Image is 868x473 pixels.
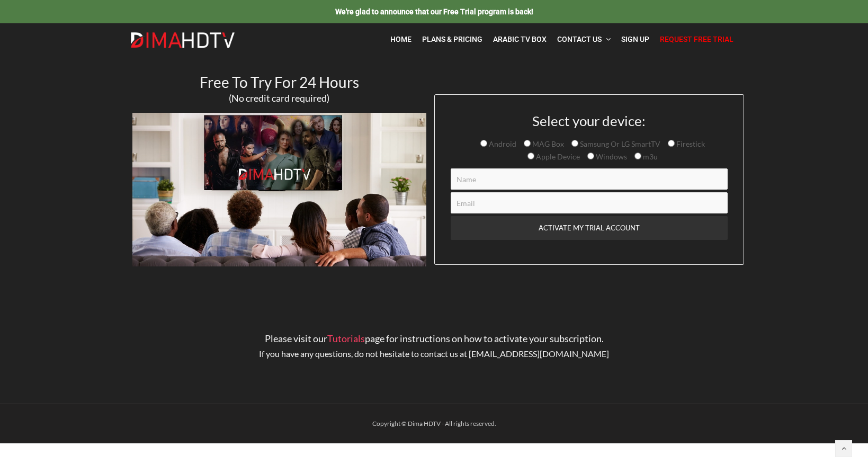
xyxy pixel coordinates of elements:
[668,140,675,147] input: Firestick
[335,7,533,16] span: We're glad to announce that our Free Trial program is back!
[655,29,739,50] a: Request Free Trial
[451,192,728,213] input: Email
[422,35,482,43] span: Plans & Pricing
[527,153,534,159] input: Apple Device
[621,35,649,43] span: Sign Up
[571,140,578,147] input: Samsung Or LG SmartTV
[552,29,616,50] a: Contact Us
[488,29,552,50] a: Arabic TV Box
[616,29,655,50] a: Sign Up
[493,35,547,43] span: Arabic TV Box
[327,333,365,344] a: Tutorials
[534,152,580,161] span: Apple Device
[480,140,487,147] input: Android
[487,139,516,148] span: Android
[660,35,733,43] span: Request Free Trial
[451,216,728,240] input: ACTIVATE MY TRIAL ACCOUNT
[335,7,533,16] a: We're glad to announce that our Free Trial program is back!
[594,152,627,161] span: Windows
[532,112,646,129] span: Select your device:
[451,168,728,190] input: Name
[641,152,658,161] span: m3u
[130,32,236,49] img: Dima HDTV
[524,140,531,147] input: MAG Box
[578,139,660,148] span: Samsung Or LG SmartTV
[417,29,488,50] a: Plans & Pricing
[385,29,417,50] a: Home
[229,92,329,104] span: (No credit card required)
[265,333,604,344] span: Please visit our page for instructions on how to activate your subscription.
[124,417,744,430] div: Copyright © Dima HDTV - All rights reserved.
[259,349,609,359] span: If you have any questions, do not hesitate to contact us at [EMAIL_ADDRESS][DOMAIN_NAME]
[443,113,736,264] form: Contact form
[531,139,564,148] span: MAG Box
[675,139,705,148] span: Firestick
[634,153,641,159] input: m3u
[557,35,602,43] span: Contact Us
[390,35,411,43] span: Home
[835,440,852,457] a: Back to top
[200,73,359,91] span: Free To Try For 24 Hours
[587,153,594,159] input: Windows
